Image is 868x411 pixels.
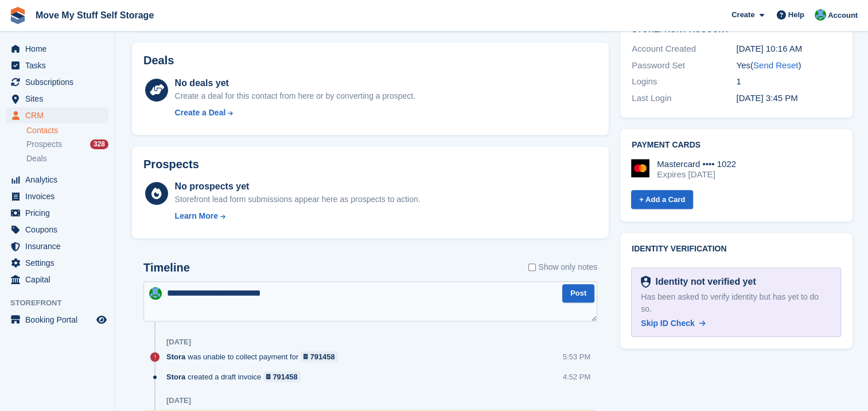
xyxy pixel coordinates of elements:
a: menu [6,91,108,107]
a: Learn More [175,210,421,222]
span: Coupons [25,222,94,238]
div: [DATE] 10:16 AM [736,42,840,56]
div: Learn More [175,210,218,222]
span: Pricing [25,205,94,221]
div: No prospects yet [175,180,421,193]
img: Mastercard Logo [631,159,649,177]
span: Deals [26,153,47,164]
a: menu [6,238,108,254]
a: Move My Stuff Self Storage [31,6,158,25]
a: Deals [26,153,108,165]
a: Prospects 328 [26,138,108,150]
div: was unable to collect payment for [166,351,344,362]
div: Storefront lead form submissions appear here as prospects to action. [175,193,421,205]
a: Contacts [26,125,108,136]
a: menu [6,255,108,271]
a: 791458 [301,351,338,362]
span: Insurance [25,238,94,254]
span: Invoices [25,188,94,204]
div: created a draft invoice [166,371,306,382]
a: menu [6,74,108,90]
div: Account Created [632,42,736,56]
span: Stora [166,351,185,362]
h2: Timeline [143,261,190,274]
div: Mastercard •••• 1022 [657,159,736,169]
a: menu [6,222,108,238]
div: [DATE] [166,396,191,405]
span: Settings [25,255,94,271]
span: Prospects [26,139,62,150]
img: stora-icon-8386f47178a22dfd0bd8f6a31ec36ba5ce8667c1dd55bd0f319d3a0aa187defe.svg [9,7,26,24]
span: Help [788,9,804,21]
span: Subscriptions [25,74,94,90]
span: ( ) [750,60,801,70]
div: [DATE] [166,338,191,347]
a: menu [6,172,108,188]
div: 328 [90,139,108,149]
div: Identity not verified yet [651,275,756,289]
a: Create a Deal [175,107,415,119]
div: Has been asked to verify identity but has yet to do so. [641,291,831,315]
h2: Identity verification [632,245,840,254]
div: Expires [DATE] [657,169,736,180]
span: Home [25,41,94,57]
a: Send Reset [753,60,798,70]
img: Identity Verification Ready [641,276,651,288]
span: CRM [25,107,94,123]
img: Dan [815,9,826,21]
div: 5:53 PM [563,351,590,362]
span: Account [828,10,858,21]
div: No deals yet [175,76,415,90]
div: Last Login [632,92,736,105]
h2: Payment cards [632,141,840,150]
div: Create a deal for this contact from here or by converting a prospect. [175,90,415,102]
span: Analytics [25,172,94,188]
a: menu [6,272,108,288]
a: menu [6,57,108,73]
h2: Prospects [143,158,199,171]
img: Dan [149,287,162,300]
div: Logins [632,75,736,88]
span: Skip ID Check [641,319,694,328]
a: Preview store [95,313,108,327]
label: Show only notes [528,261,597,273]
div: 4:52 PM [563,371,590,382]
h2: Deals [143,54,174,67]
time: 2025-01-09 15:45:12 UTC [736,93,797,103]
a: 791458 [263,371,301,382]
div: Create a Deal [175,107,226,119]
div: 791458 [273,371,297,382]
a: + Add a Card [631,190,693,209]
div: Password Set [632,59,736,72]
div: 791458 [310,351,334,362]
a: menu [6,188,108,204]
div: Yes [736,59,840,72]
a: Skip ID Check [641,317,705,329]
span: Sites [25,91,94,107]
span: Tasks [25,57,94,73]
a: menu [6,205,108,221]
a: menu [6,41,108,57]
a: menu [6,107,108,123]
span: Capital [25,272,94,288]
input: Show only notes [528,261,536,273]
span: Create [731,9,754,21]
span: Booking Portal [25,312,94,328]
span: Storefront [10,297,114,309]
span: Stora [166,371,185,382]
button: Post [562,284,594,303]
div: 1 [736,75,840,88]
a: menu [6,312,108,328]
